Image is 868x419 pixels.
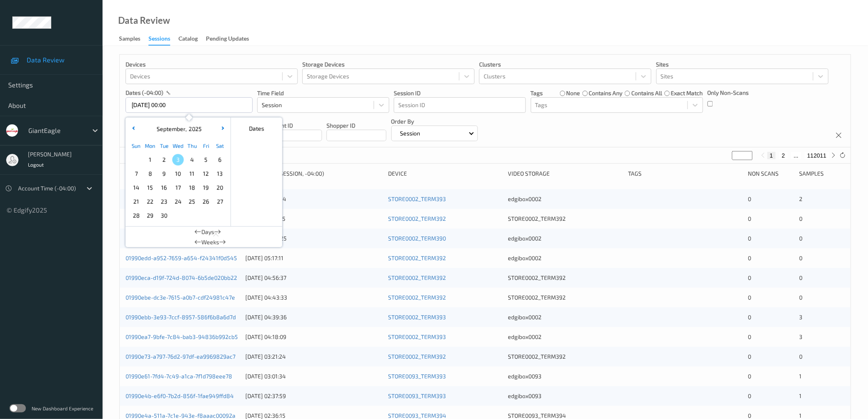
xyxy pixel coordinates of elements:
[126,333,238,340] a: 01990ea7-9bfe-7c84-bab3-94836b992cb5
[143,167,157,181] div: Choose Monday September 08 of 2025
[214,182,226,193] span: 20
[245,313,382,321] div: [DATE] 04:39:36
[628,169,742,178] div: Tags
[129,153,143,167] div: Choose Sunday August 31 of 2025
[748,215,751,222] span: 0
[129,195,143,208] div: Choose Sunday September 21 of 2025
[206,33,257,45] a: Pending Updates
[391,117,478,126] p: Order By
[388,353,446,360] a: STORE0002_TERM392
[566,89,580,97] label: none
[126,392,234,399] a: 01990e4b-e6f0-7b2d-856f-1fae949ffd84
[126,254,237,261] a: 01990edd-a952-7659-a654-f24341f0d545
[186,182,198,193] span: 18
[397,129,423,137] p: Session
[186,168,198,179] span: 11
[126,353,235,360] a: 01990e73-a797-76d2-97df-ea9969829ac7
[171,208,185,222] div: Choose Wednesday October 01 of 2025
[148,34,170,46] div: Sessions
[213,181,227,195] div: Choose Saturday September 20 of 2025
[394,89,526,97] p: Session ID
[805,152,829,159] button: 112011
[143,153,157,167] div: Choose Monday September 01 of 2025
[185,181,199,195] div: Choose Thursday September 18 of 2025
[748,392,751,399] span: 0
[748,373,751,380] span: 0
[508,234,622,243] div: edgibox0002
[799,195,803,202] span: 2
[799,235,803,242] span: 0
[157,181,171,195] div: Choose Tuesday September 16 of 2025
[388,274,446,281] a: STORE0002_TERM392
[213,167,227,181] div: Choose Saturday September 13 of 2025
[199,195,213,208] div: Choose Friday September 26 of 2025
[245,333,382,341] div: [DATE] 04:18:09
[748,412,751,419] span: 0
[214,154,226,165] span: 6
[799,353,803,360] span: 0
[231,121,282,136] div: Dates
[154,125,185,132] span: September
[656,60,829,69] p: Sites
[130,196,142,207] span: 21
[245,254,382,262] div: [DATE] 05:17:11
[129,139,143,153] div: Sun
[799,274,803,281] span: 0
[799,294,803,301] span: 0
[302,60,475,69] p: Storage Devices
[154,125,201,133] div: ,
[171,167,185,181] div: Choose Wednesday September 10 of 2025
[158,154,170,165] span: 2
[214,168,226,179] span: 13
[143,181,157,195] div: Choose Monday September 15 of 2025
[508,333,622,341] div: edgibox0002
[172,168,184,179] span: 10
[200,182,212,193] span: 19
[748,254,751,261] span: 0
[799,254,803,261] span: 0
[199,167,213,181] div: Choose Friday September 12 of 2025
[201,238,219,246] span: Weeks
[143,195,157,208] div: Choose Monday September 22 of 2025
[144,154,156,165] span: 1
[130,210,142,221] span: 28
[186,154,198,165] span: 4
[245,392,382,400] div: [DATE] 02:37:59
[388,254,446,261] a: STORE0002_TERM392
[213,153,227,167] div: Choose Saturday September 06 of 2025
[748,294,751,301] span: 0
[748,274,751,281] span: 0
[129,181,143,195] div: Choose Sunday September 14 of 2025
[748,353,751,360] span: 0
[799,333,803,340] span: 3
[171,139,185,153] div: Wed
[748,169,793,178] div: Non Scans
[185,195,199,208] div: Choose Thursday September 25 of 2025
[748,333,751,340] span: 0
[767,152,776,159] button: 1
[118,16,170,25] div: Data Review
[171,153,185,167] div: Choose Wednesday September 03 of 2025
[327,121,386,130] p: Shopper ID
[508,293,622,302] div: STORE0002_TERM392
[791,152,801,159] button: ...
[671,89,703,97] label: exact match
[144,210,156,221] span: 29
[199,139,213,153] div: Fri
[748,314,751,321] span: 0
[199,181,213,195] div: Choose Friday September 19 of 2025
[388,333,446,340] a: STORE0002_TERM393
[799,392,802,399] span: 1
[200,168,212,179] span: 12
[388,169,502,178] div: Device
[126,89,163,97] p: dates (-04:00)
[172,196,184,207] span: 24
[185,167,199,181] div: Choose Thursday September 11 of 2025
[144,196,156,207] span: 22
[129,208,143,222] div: Choose Sunday September 28 of 2025
[245,195,382,203] div: [DATE] 06:45:14
[508,372,622,380] div: edgibox0093
[126,314,236,321] a: 01990ebb-3e93-7ccf-8957-586f6b8a6d7d
[119,33,148,45] a: Samples
[186,196,198,207] span: 25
